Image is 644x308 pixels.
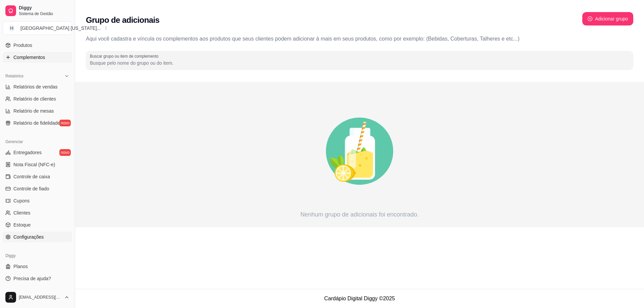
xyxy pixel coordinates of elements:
a: Produtos [3,40,72,51]
span: Cupons [13,197,30,204]
a: Complementos [3,52,72,63]
span: Relatório de clientes [13,96,56,102]
span: Complementos [13,54,45,61]
span: Relatório de fidelidade [13,120,60,126]
span: Nota Fiscal (NFC-e) [13,161,55,168]
button: plus-circleAdicionar grupo [582,12,633,25]
div: Gerenciar [3,136,72,147]
a: Cupons [3,195,72,206]
div: Diggy [3,250,72,261]
span: Sistema de Gestão [19,11,69,16]
span: Clientes [13,209,31,216]
footer: Cardápio Digital Diggy © 2025 [75,289,644,308]
span: Configurações [13,234,44,240]
a: Precisa de ajuda? [3,273,72,284]
span: Relatórios de vendas [13,83,58,90]
article: Nenhum grupo de adicionais foi encontrado. [86,210,633,219]
input: Buscar grupo ou item de complemento [90,60,629,66]
a: Relatórios de vendas [3,81,72,92]
a: Nota Fiscal (NFC-e) [3,159,72,170]
span: Relatórios [5,73,23,79]
span: [EMAIL_ADDRESS][DOMAIN_NAME] [19,295,61,300]
a: Entregadoresnovo [3,147,72,158]
span: Diggy [19,5,69,11]
a: Configurações [3,232,72,242]
a: Relatório de clientes [3,94,72,104]
a: Estoque [3,220,72,230]
div: [GEOGRAPHIC_DATA] [US_STATE] ... [20,25,101,32]
a: Relatório de mesas [3,106,72,116]
span: Precisa de ajuda? [13,275,51,282]
label: Buscar grupo ou item de complemento [90,53,161,59]
span: Planos [13,263,28,270]
span: Controle de fiado [13,185,49,192]
a: Relatório de fidelidadenovo [3,118,72,128]
span: H [8,25,15,32]
a: Controle de caixa [3,171,72,182]
span: Relatório de mesas [13,108,54,114]
a: Clientes [3,207,72,218]
span: Controle de caixa [13,173,50,180]
span: plus-circle [588,16,592,21]
h2: Grupo de adicionais [86,15,159,25]
a: DiggySistema de Gestão [3,3,72,19]
a: Planos [3,261,72,272]
span: Produtos [13,42,32,49]
button: [EMAIL_ADDRESS][DOMAIN_NAME] [3,289,72,305]
div: animation [86,93,633,210]
span: Entregadores [13,149,42,156]
span: Estoque [13,222,31,228]
p: Aqui você cadastra e víncula os complementos aos produtos que seus clientes podem adicionar à mai... [86,35,633,43]
button: Select a team [3,21,72,35]
a: Controle de fiado [3,183,72,194]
